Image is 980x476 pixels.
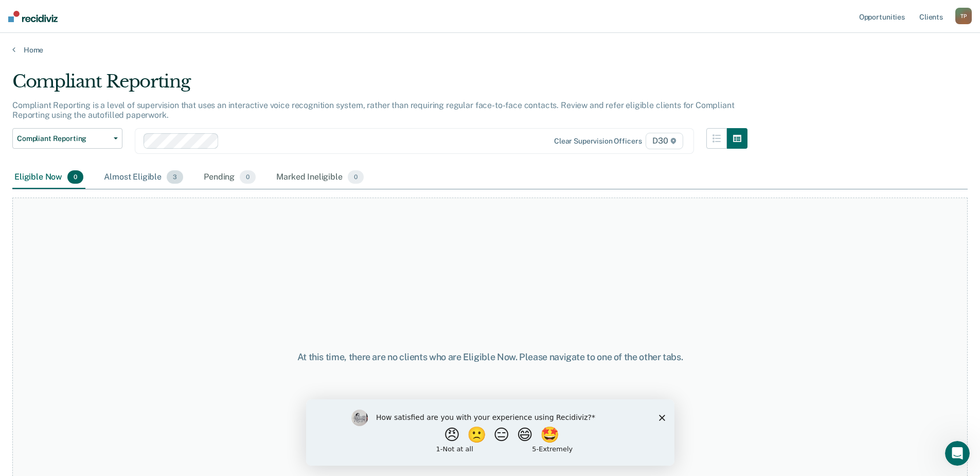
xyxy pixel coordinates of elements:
span: 0 [240,170,256,184]
p: Compliant Reporting is a level of supervision that uses an interactive voice recognition system, ... [12,100,734,120]
div: At this time, there are no clients who are Eligible Now. Please navigate to one of the other tabs. [252,351,729,363]
div: Pending0 [202,166,258,189]
span: 0 [348,170,364,184]
div: T P [955,8,972,24]
button: TP [955,8,972,24]
iframe: Intercom live chat [945,441,970,466]
button: Compliant Reporting [12,128,122,149]
div: Compliant Reporting [12,71,747,100]
img: Recidiviz [8,11,58,22]
iframe: Survey by Kim from Recidiviz [306,399,674,466]
div: Clear supervision officers [554,137,642,146]
span: D30 [646,133,683,149]
div: Almost Eligible3 [102,166,185,189]
span: Compliant Reporting [17,134,110,143]
div: Marked Ineligible0 [274,166,366,189]
span: 0 [67,170,83,184]
a: Home [12,45,968,55]
div: Eligible Now0 [12,166,85,189]
span: 3 [167,170,183,184]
